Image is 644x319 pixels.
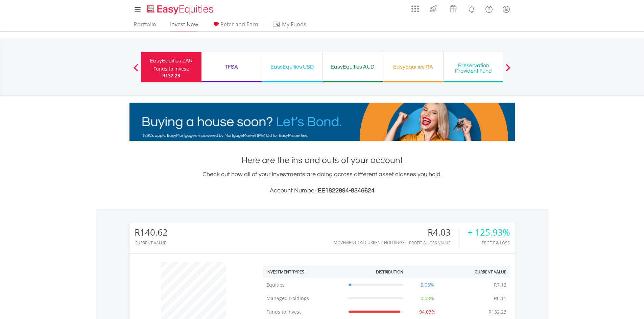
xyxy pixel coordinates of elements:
[263,292,345,305] td: Managed Holdings
[407,305,448,319] td: 94.03%
[129,154,515,166] h1: Here are the ins and outs of your account
[129,103,515,141] img: EasyMortage Promotion Banner
[448,3,459,14] img: vouchers-v2.svg
[443,2,463,14] a: Vouchers
[376,269,403,275] div: Distribution
[263,266,345,278] th: Investment Types
[153,65,189,72] div: Funds to invest:
[162,72,180,79] span: R132.23
[135,228,168,237] div: R140.62
[407,2,423,12] a: AppsGrid
[428,3,439,14] img: thrive-v2.svg
[167,21,201,31] a: Invest Now
[263,278,345,292] td: Equities
[468,241,510,245] div: Profit & Loss
[334,240,406,245] div: Movement on Current Holdings:
[327,62,379,72] div: EasyEquities AUD
[318,187,375,194] span: EE1822894-8346624
[501,67,515,74] button: Next
[409,228,459,237] div: R4.03
[263,305,345,319] td: Funds to Invest
[144,2,216,15] a: Home page
[411,5,419,12] img: grid-menu-icon.svg
[387,62,439,72] div: EasyEquities RA
[145,56,197,65] div: EasyEquities ZAR
[491,292,510,305] td: R0.11
[498,2,515,17] a: My Profile
[266,62,318,72] div: EasyEquities USD
[463,2,480,15] a: Notifications
[407,278,448,292] td: 5.06%
[407,292,448,305] td: 0.08%
[220,21,258,28] span: Refer and Earn
[129,186,515,195] h3: Account Number:
[468,228,510,237] div: + 125.93%
[448,266,510,278] th: Current Value
[135,241,168,245] div: CURRENT VALUE
[206,62,258,72] div: TFSA
[409,241,459,245] div: Profit & Loss Value
[145,4,216,15] img: EasyEquities_Logo.png
[491,278,510,292] td: R7.12
[480,2,498,15] a: FAQ's and Support
[485,305,510,319] td: R132.23
[448,63,500,74] div: Preservation Provident Fund
[129,67,143,74] button: Previous
[272,20,316,29] span: My Funds
[131,21,159,31] a: Portfolio
[209,21,261,31] a: Refer and Earn
[129,170,515,195] div: Check out how all of your investments are doing across different asset classes you hold.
